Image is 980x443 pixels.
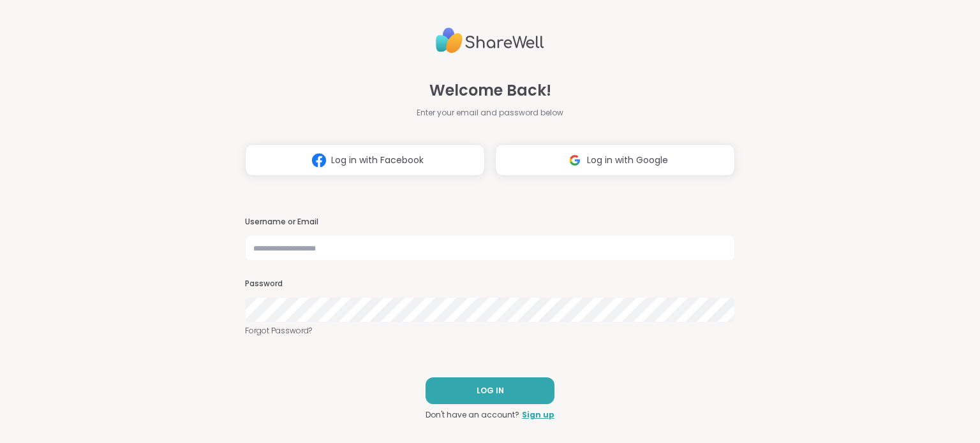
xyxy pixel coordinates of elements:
img: ShareWell Logomark [563,149,587,172]
h3: Password [245,279,735,289]
span: Enter your email and password below [417,107,563,119]
span: Log in with Google [587,154,668,167]
a: Sign up [522,409,554,421]
img: ShareWell Logomark [307,149,331,172]
span: LOG IN [477,385,504,396]
button: LOG IN [426,377,554,404]
button: Log in with Facebook [245,144,485,176]
button: Log in with Google [495,144,735,176]
h3: Username or Email [245,217,735,228]
a: Forgot Password? [245,325,735,337]
span: Welcome Back! [429,79,551,102]
span: Log in with Facebook [331,154,424,167]
img: ShareWell Logo [436,22,544,59]
span: Don't have an account? [426,409,519,421]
